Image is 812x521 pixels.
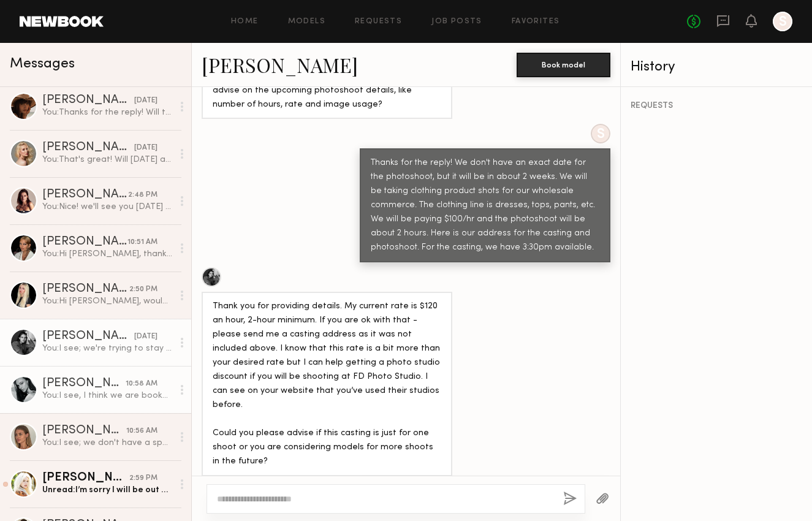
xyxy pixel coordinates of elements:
a: [PERSON_NAME] [202,51,358,78]
div: You: I see, I think we are booked this week, but we'll keep you on file and let you know again fo... [42,390,173,401]
div: 10:56 AM [126,425,157,437]
div: Thanks for the reply! We don't have an exact date for the photoshoot, but it will be in about 2 w... [371,156,599,255]
a: Requests [355,18,402,26]
div: 10:51 AM [127,237,157,248]
button: Book model [517,53,610,77]
a: Home [231,18,259,26]
div: [PERSON_NAME] [42,189,128,201]
a: Models [288,18,325,26]
div: REQUESTS [631,102,802,110]
div: You: I see; we're trying to stay in our budget to be around $100/hr. Thank you for the info, we'l... [42,343,173,354]
a: Job Posts [431,18,482,26]
span: Messages [10,57,75,71]
div: 10:58 AM [126,378,157,390]
div: [DATE] [134,95,157,107]
div: You: I see; we don't have a specific date for the photoshoot now, but it should be [DATE]. We can... [42,437,173,449]
div: [PERSON_NAME] [42,425,126,437]
div: [PERSON_NAME] [42,142,134,154]
div: [DATE] [134,142,157,154]
div: 2:50 PM [129,284,157,295]
div: 2:59 PM [129,473,157,484]
div: Unread: I’m sorry I will be out of town for my sisters wedding! [42,484,173,496]
div: [PERSON_NAME] [42,94,134,107]
div: Thank you for providing details. My current rate is $120 an hour, 2-hour minimum. If you are ok w... [213,300,441,468]
div: [PERSON_NAME] [42,472,129,484]
a: Favorites [512,18,560,26]
div: You: That's great! Will [DATE] at 2pm be ok? Here is our address: [STREET_ADDRESS] [42,154,173,165]
div: [PERSON_NAME] [42,283,129,295]
div: 2:48 PM [128,189,157,201]
a: S [773,12,792,31]
div: You: Nice! we'll see you [DATE] at 3:30pm [42,201,173,213]
a: Book model [517,59,610,69]
div: History [631,60,802,74]
div: [DATE] [134,331,157,343]
div: [PERSON_NAME] [42,378,126,390]
div: [PERSON_NAME] [42,236,127,248]
div: You: Hi [PERSON_NAME], would [DATE] at 1pm be ok? [42,295,173,307]
div: [PERSON_NAME] [42,330,134,343]
div: You: Hi [PERSON_NAME], thanks for the reply! but I think we are fully booked this week. We'll kee... [42,248,173,260]
div: You: Thanks for the reply! Will the next day([DATE]) afternoon be ok? [42,107,173,118]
